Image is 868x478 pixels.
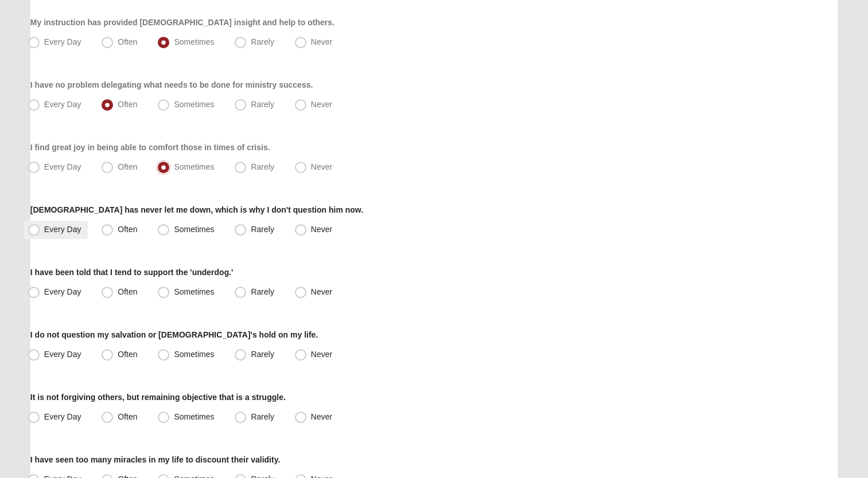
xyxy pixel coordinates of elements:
[174,287,214,296] span: Sometimes
[30,79,313,91] label: I have no problem delegating what needs to be done for ministry success.
[118,412,137,421] span: Often
[174,37,214,46] span: Sometimes
[44,37,81,46] span: Every Day
[251,162,274,171] span: Rarely
[118,100,137,109] span: Often
[311,350,332,359] span: Never
[44,100,81,109] span: Every Day
[251,225,274,234] span: Rarely
[174,225,214,234] span: Sometimes
[311,412,332,421] span: Never
[30,142,270,153] label: I find great joy in being able to comfort those in times of crisis.
[174,100,214,109] span: Sometimes
[174,162,214,171] span: Sometimes
[251,100,274,109] span: Rarely
[311,287,332,296] span: Never
[311,100,332,109] span: Never
[251,37,274,46] span: Rarely
[30,267,233,278] label: I have been told that I tend to support the 'underdog.'
[30,17,334,28] label: My instruction has provided [DEMOGRAPHIC_DATA] insight and help to others.
[251,287,274,296] span: Rarely
[311,37,332,46] span: Never
[44,350,81,359] span: Every Day
[251,412,274,421] span: Rarely
[118,225,137,234] span: Often
[44,412,81,421] span: Every Day
[118,287,137,296] span: Often
[44,225,81,234] span: Every Day
[311,225,332,234] span: Never
[174,350,214,359] span: Sometimes
[30,391,286,403] label: It is not forgiving others, but remaining objective that is a struggle.
[44,287,81,296] span: Every Day
[311,162,332,171] span: Never
[30,329,318,340] label: I do not question my salvation or [DEMOGRAPHIC_DATA]'s hold on my life.
[30,454,280,465] label: I have seen too many miracles in my life to discount their validity.
[118,350,137,359] span: Often
[118,37,137,46] span: Often
[118,162,137,171] span: Often
[44,162,81,171] span: Every Day
[30,204,363,216] label: [DEMOGRAPHIC_DATA] has never let me down, which is why I don't question him now.
[251,350,274,359] span: Rarely
[174,412,214,421] span: Sometimes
